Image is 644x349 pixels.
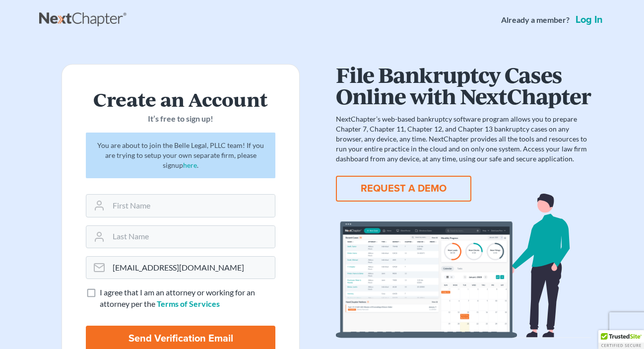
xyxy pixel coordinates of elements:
input: Last Name [109,226,275,248]
input: First Name [109,195,275,216]
img: dashboard-867a026336fddd4d87f0941869007d5e2a59e2bc3a7d80a2916e9f42c0117099.svg [336,194,591,338]
h2: Create an Account [86,88,275,109]
div: TrustedSite Certified [598,330,644,349]
span: I agree that I am an attorney or working for an attorney per the [100,287,255,308]
strong: Already a member? [501,14,570,26]
input: Email Address [109,257,275,279]
a: here [183,161,197,169]
a: Terms of Services [157,299,220,308]
button: REQUEST A DEMO [336,176,471,202]
div: You are about to join the Belle Legal, PLLC team! If you are trying to setup your own separate fi... [86,133,275,178]
p: NextChapter’s web-based bankruptcy software program allows you to prepare Chapter 7, Chapter 11, ... [336,114,591,164]
p: It’s free to sign up! [86,113,275,125]
h1: File Bankruptcy Cases Online with NextChapter [336,64,591,106]
a: Log in [574,15,605,25]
